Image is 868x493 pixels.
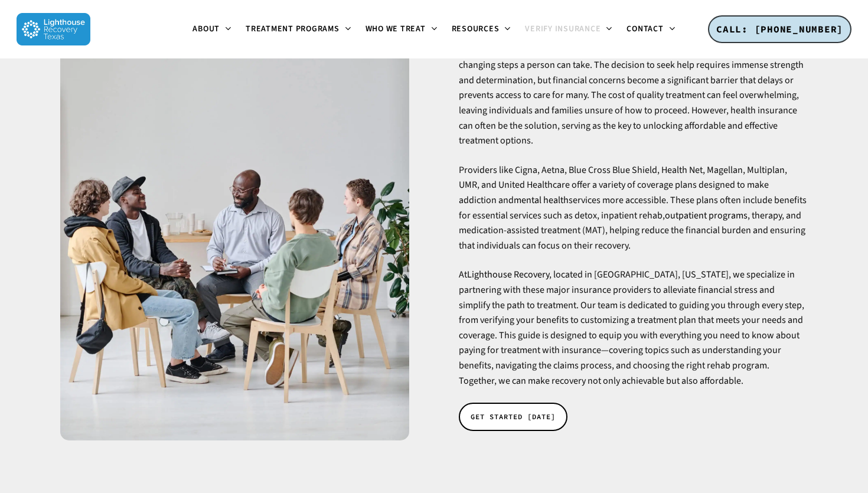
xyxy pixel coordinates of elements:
span: Verify Insurance [525,23,601,35]
a: Verify Insurance [518,25,619,34]
img: Lighthouse Recovery Texas [17,13,90,45]
a: outpatient programs [665,209,748,222]
a: Treatment Programs [239,25,358,34]
span: Treatment Programs [246,23,340,35]
span: Providers like Cigna, Aetna, Blue Cross Blue Shield, Health Net, Magellan, Multiplan, UMR, and Un... [459,164,807,252]
a: Lighthouse Recovery [467,268,549,281]
a: Resources [445,25,518,34]
a: GET STARTED [DATE] [459,403,567,431]
span: At , located in [GEOGRAPHIC_DATA], [US_STATE], we specialize in partnering with these major insur... [459,268,804,387]
span: Contact [626,23,663,35]
span: Who We Treat [366,23,426,35]
span: GET STARTED [DATE] [471,411,556,423]
span: CALL: [PHONE_NUMBER] [716,23,843,35]
a: CALL: [PHONE_NUMBER] [708,15,851,44]
span: Resources [452,23,500,35]
a: mental health [514,194,569,207]
span: About [192,23,220,35]
a: About [185,25,239,34]
a: Who We Treat [358,25,445,34]
span: Seeking addiction or mental health treatment is one of the most courageous and life-changing step... [459,44,804,148]
a: Contact [619,25,682,34]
